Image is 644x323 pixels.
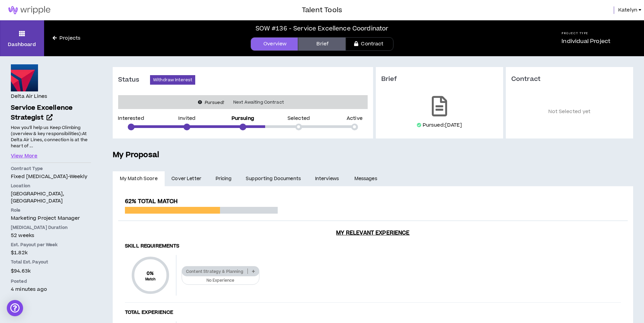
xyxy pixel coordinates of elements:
a: Pricing [208,171,239,186]
p: 4 minutes ago [11,286,91,293]
span: Fixed [MEDICAL_DATA] - weekly [11,173,87,180]
a: My Match Score [113,171,165,186]
a: Messages [347,171,386,186]
h5: My Proposal [113,149,633,161]
span: Katelyn [618,6,637,14]
p: [GEOGRAPHIC_DATA], [GEOGRAPHIC_DATA] [11,190,91,204]
p: $1.82k [11,249,91,256]
p: Content Strategy & Planning [182,269,247,274]
small: Match [145,277,156,282]
h4: Skill Requirements [125,243,621,250]
p: Posted [11,278,91,284]
button: Withdraw Interest [150,75,195,85]
p: Active [347,116,363,121]
a: Contract [346,37,393,51]
p: Individual Project [562,37,610,45]
p: Location [11,183,91,189]
p: Pursued: [DATE] [423,122,462,129]
span: $94.63k [11,266,31,276]
p: 52 weeks [11,232,91,239]
h3: Contract [511,75,628,83]
p: Dashboard [8,41,36,48]
p: [MEDICAL_DATA] Duration [11,224,91,231]
span: Cover Letter [171,175,201,182]
p: Invited [178,116,196,121]
a: Interviews [308,171,347,186]
h4: Total Experience [125,309,621,316]
span: Next Awaiting Contract [229,99,288,106]
span: 62% Total Match [125,197,178,206]
h3: Status [118,76,150,84]
i: Pursued! [205,100,224,106]
div: Open Intercom Messenger [7,300,23,316]
div: SOW #136 - Service Excellence Coordinator [256,24,389,33]
p: Pursuing [232,116,254,121]
p: Selected [288,116,310,121]
p: Contract Type [11,166,91,172]
p: No Experience [186,278,255,284]
a: Overview [251,37,298,51]
p: Total Est. Payout [11,259,91,265]
span: 0 % [145,270,156,277]
h4: Delta Air Lines [11,93,47,100]
a: Projects [44,35,89,42]
p: Not Selected yet [511,93,628,130]
a: Service Excellence Strategist [11,103,91,123]
button: View More [11,152,37,160]
a: Supporting Documents [239,171,308,186]
h3: Brief [381,75,498,83]
p: Interested [118,116,144,121]
p: Est. Payout per Week [11,242,91,248]
span: Service Excellence Strategist [11,103,73,122]
button: No Experience [182,272,259,285]
a: Brief [298,37,346,51]
span: Marketing Project Manager [11,215,80,222]
h3: Talent Tools [302,5,342,15]
h5: Project Type [562,31,610,36]
h3: My Relevant Experience [118,230,628,236]
p: How you'll help us Keep Climbing (overview & key responsibilities):At Delta Air Lines, connection... [11,124,91,149]
p: Role [11,207,91,213]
